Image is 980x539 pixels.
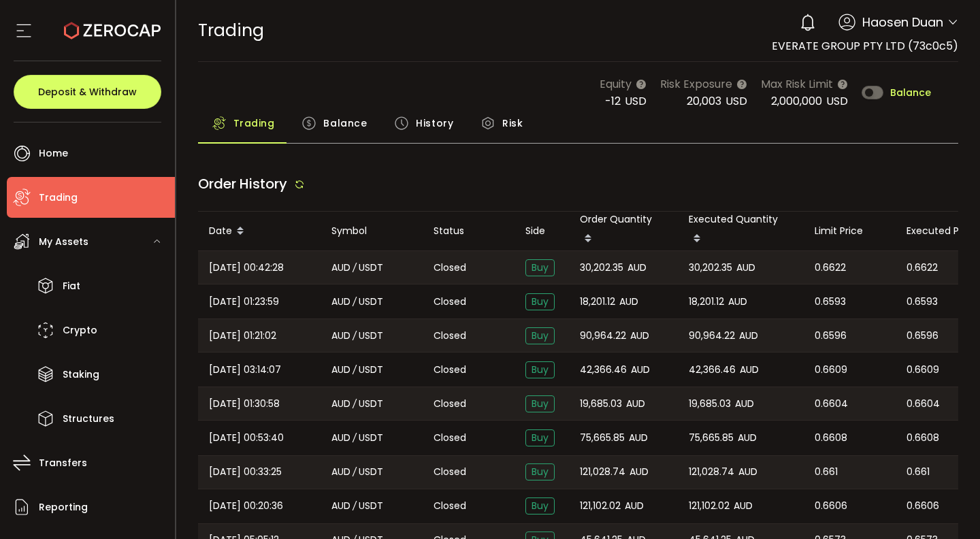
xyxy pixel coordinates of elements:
em: / [353,464,357,480]
span: 0.661 [906,464,930,480]
span: Buy [525,259,555,276]
em: / [353,396,357,412]
span: 0.6608 [815,430,847,446]
span: Closed [434,465,466,479]
span: 20,003 [687,93,721,109]
span: 0.6609 [815,362,847,378]
span: Closed [434,499,466,513]
span: 18,201.12 [580,294,615,310]
span: Buy [525,293,555,310]
span: 0.6596 [906,328,938,344]
span: [DATE] 03:14:07 [209,362,281,378]
span: Closed [434,397,466,411]
span: AUD [629,430,648,446]
span: AUD [331,294,350,310]
span: 0.6622 [815,260,846,276]
span: Risk Exposure [660,76,732,93]
span: Reporting [39,497,88,517]
span: 121,028.74 [689,464,734,480]
span: AUD [630,464,649,480]
div: Date [198,220,321,243]
em: / [353,260,357,276]
span: AUD [331,464,350,480]
span: AUD [331,362,350,378]
div: Side [514,223,569,239]
span: My Assets [39,232,88,252]
span: Closed [434,261,466,275]
span: Staking [63,365,99,385]
span: Home [39,144,68,163]
em: / [353,294,357,310]
span: [DATE] 01:30:58 [209,396,280,412]
span: AUD [331,430,350,446]
span: 0.6609 [906,362,939,378]
span: 0.6604 [815,396,848,412]
div: Symbol [321,223,423,239]
span: EVERATE GROUP PTY LTD (73c0c5) [772,38,958,54]
span: USD [725,93,747,109]
span: Order History [198,174,287,193]
span: Closed [434,363,466,377]
span: 75,665.85 [580,430,625,446]
span: [DATE] 01:21:02 [209,328,276,344]
span: USDT [359,396,383,412]
span: [DATE] 01:23:59 [209,294,279,310]
span: Buy [525,463,555,480]
span: 0.6606 [906,498,939,514]
span: Trading [233,110,275,137]
span: Fiat [63,276,80,296]
span: AUD [627,260,647,276]
span: USDT [359,430,383,446]
span: 0.6593 [815,294,846,310]
span: 42,366.46 [580,362,627,378]
em: / [353,362,357,378]
span: Closed [434,329,466,343]
span: 18,201.12 [689,294,724,310]
span: USDT [359,464,383,480]
span: Max Risk Limit [761,76,833,93]
span: 0.6608 [906,430,939,446]
em: / [353,430,357,446]
span: AUD [625,498,644,514]
span: [DATE] 00:20:36 [209,498,283,514]
span: Haosen Duan [862,13,943,31]
span: Closed [434,295,466,309]
span: Closed [434,431,466,445]
span: AUD [631,362,650,378]
span: Structures [63,409,114,429]
span: AUD [331,498,350,514]
span: [DATE] 00:33:25 [209,464,282,480]
span: 0.6596 [815,328,847,344]
span: 19,685.03 [689,396,731,412]
span: 121,102.02 [689,498,730,514]
span: AUD [734,498,753,514]
span: 2,000,000 [771,93,822,109]
span: 121,102.02 [580,498,621,514]
span: USD [826,93,848,109]
div: Limit Price [804,223,896,239]
span: 90,964.22 [689,328,735,344]
span: Balance [890,88,931,97]
span: Deposit & Withdraw [38,87,137,97]
span: Balance [323,110,367,137]
span: AUD [331,328,350,344]
span: Trading [39,188,78,208]
span: AUD [740,362,759,378]
span: USDT [359,260,383,276]
span: USD [625,93,647,109]
button: Deposit & Withdraw [14,75,161,109]
span: AUD [738,464,757,480]
span: History [416,110,453,137]
span: AUD [630,328,649,344]
em: / [353,328,357,344]
div: Executed Quantity [678,212,804,250]
span: 42,366.46 [689,362,736,378]
span: Equity [600,76,632,93]
span: AUD [331,396,350,412]
span: 0.6622 [906,260,938,276]
iframe: Chat Widget [912,474,980,539]
span: Buy [525,395,555,412]
span: AUD [331,260,350,276]
span: 30,202.35 [689,260,732,276]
